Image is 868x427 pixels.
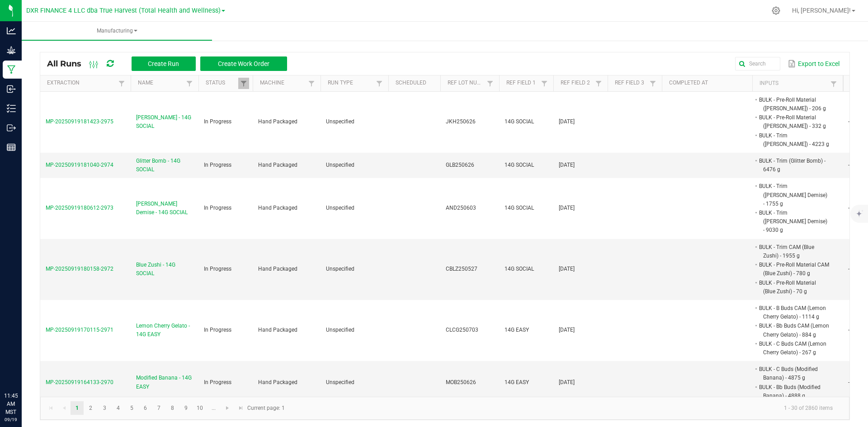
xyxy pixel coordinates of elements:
[136,113,193,131] span: [PERSON_NAME] - 14G SOCIAL
[758,243,829,260] li: BULK - Trim CAM (Blue Zushi) - 1955 g
[46,118,113,125] span: MP-20250919181423-2975
[559,379,575,385] span: [DATE]
[136,157,193,174] span: Glitter Bomb - 14G SOCIAL
[561,80,593,87] a: Ref Field 2Sortable
[152,401,165,415] a: Page 7
[328,80,373,87] a: Run TypeSortable
[559,118,575,125] span: [DATE]
[46,205,113,211] span: MP-20250919180612-2973
[207,401,220,415] a: Page 11
[184,78,195,89] a: Filter
[7,46,16,55] inline-svg: Grow
[40,397,849,420] kendo-pager: Current page: 1
[326,118,354,125] span: Unspecified
[758,208,829,235] li: BULK - Trim ([PERSON_NAME] Demise) - 9030 g
[758,365,829,382] li: BULK - C Buds (Modified Banana) - 4875 g
[221,401,234,415] a: Go to the next page
[204,266,231,272] span: In Progress
[7,104,16,113] inline-svg: Inventory
[485,78,495,89] a: Filter
[326,327,354,333] span: Unspecified
[224,404,231,412] span: Go to the next page
[132,56,196,71] button: Create Run
[559,327,575,333] span: [DATE]
[22,22,212,41] a: Manufacturing
[4,392,18,416] p: 11:45 AM MST
[7,26,16,35] inline-svg: Analytics
[758,156,829,174] li: BULK - Trim (Glitter Bomb) - 6476 g
[758,304,829,321] li: BULK - B Buds CAM (Lemon Cherry Gelato) - 1114 g
[792,7,851,14] span: Hi, [PERSON_NAME]!
[179,401,193,415] a: Page 9
[136,322,193,339] span: Lemon Cherry Gelato - 14G EASY
[446,266,477,272] span: CBLZ250527
[559,205,575,211] span: [DATE]
[770,6,782,15] div: Manage settings
[448,80,484,87] a: Ref Lot NumberSortable
[47,80,116,87] a: ExtractionSortable
[204,118,231,125] span: In Progress
[758,321,829,339] li: BULK - Bb Buds CAM (Lemon Cherry Gelato) - 884 g
[148,60,179,67] span: Create Run
[446,118,476,125] span: JKH250626
[200,56,287,71] button: Create Work Order
[258,327,297,333] span: Hand Packaged
[258,379,297,385] span: Hand Packaged
[505,379,529,385] span: 14G EASY
[258,162,297,168] span: Hand Packaged
[290,401,840,416] kendo-pager-info: 1 - 30 of 2860 items
[506,80,538,87] a: Ref Field 1Sortable
[505,266,534,272] span: 14G SOCIAL
[559,266,575,272] span: [DATE]
[237,404,245,412] span: Go to the last page
[786,56,842,71] button: Export to Excel
[204,205,231,211] span: In Progress
[752,75,843,92] th: Inputs
[136,261,193,278] span: Blue Zushi - 14G SOCIAL
[136,374,193,391] span: Modified Banana - 14G EASY
[47,56,294,71] div: All Runs
[7,143,16,152] inline-svg: Reports
[22,27,212,35] span: Manufacturing
[193,401,207,415] a: Page 10
[112,401,125,415] a: Page 4
[125,401,138,415] a: Page 5
[326,162,354,168] span: Unspecified
[505,327,529,333] span: 14G EASY
[828,78,839,89] a: Filter
[258,205,297,211] span: Hand Packaged
[559,162,575,168] span: [DATE]
[238,78,249,89] a: Filter
[326,205,354,211] span: Unspecified
[326,266,354,272] span: Unspecified
[204,162,231,168] span: In Progress
[204,379,231,385] span: In Progress
[758,260,829,278] li: BULK - Pre-Roll Material CAM (Blue Zushi) - 780 g
[758,113,829,131] li: BULK - Pre-Roll Material ([PERSON_NAME]) - 332 g
[446,379,476,385] span: MOB250626
[260,80,306,87] a: MachineSortable
[758,339,829,357] li: BULK - C Buds CAM (Lemon Cherry Gelato) - 267 g
[758,383,829,400] li: BULK - Bb Buds (Modified Banana) - 4888 g
[116,78,127,89] a: Filter
[306,78,317,89] a: Filter
[46,379,113,385] span: MP-20250919164133-2970
[26,7,221,14] span: DXR FINANCE 4 LLC dba True Harvest (Total Health and Wellness)
[647,78,658,89] a: Filter
[758,278,829,296] li: BULK - Pre-Roll Material (Blue Zushi) - 70 g
[7,65,16,74] inline-svg: Manufacturing
[258,118,297,125] span: Hand Packaged
[758,95,829,113] li: BULK - Pre-Roll Material ([PERSON_NAME]) - 206 g
[505,162,534,168] span: 14G SOCIAL
[46,266,113,272] span: MP-20250919180158-2972
[758,182,829,208] li: BULK - Trim ([PERSON_NAME] Demise) - 1755 g
[206,80,238,87] a: StatusSortable
[258,266,297,272] span: Hand Packaged
[9,355,36,382] iframe: Resource center
[7,84,16,94] inline-svg: Inbound
[374,78,385,89] a: Filter
[758,131,829,149] li: BULK - Trim ([PERSON_NAME]) - 4223 g
[84,401,97,415] a: Page 2
[615,80,647,87] a: Ref Field 3Sortable
[234,401,247,415] a: Go to the last page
